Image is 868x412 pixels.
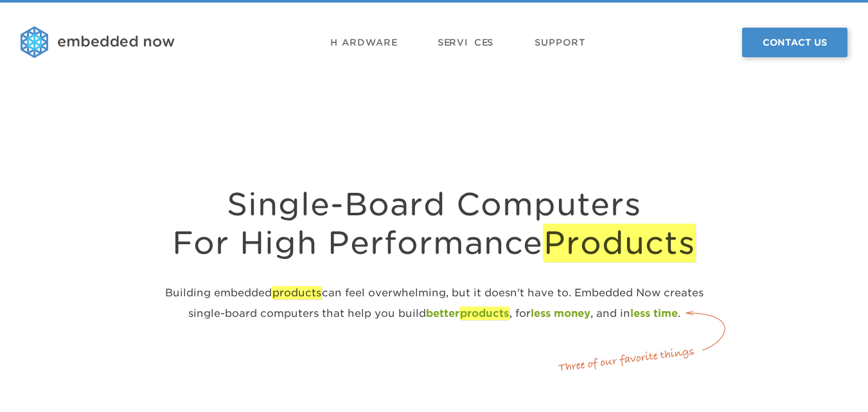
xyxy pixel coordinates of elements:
[330,23,396,62] a: Hardware
[21,185,847,262] h1: Single-Board Computers For High Performance
[535,23,586,62] a: Support
[558,310,725,371] img: favorite_annotation.png
[742,28,847,57] a: Contact Us
[543,224,696,262] em: Products
[531,307,590,319] strong: less money
[459,307,509,320] em: products
[438,23,493,62] a: Services
[426,307,509,320] strong: better
[165,286,554,300] span: Building embedded can feel overwhelming, but it doesn't have
[272,286,322,300] em: products
[630,307,678,319] strong: less time
[21,26,175,58] img: logo.png
[348,307,680,320] span: help you build , for , and in .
